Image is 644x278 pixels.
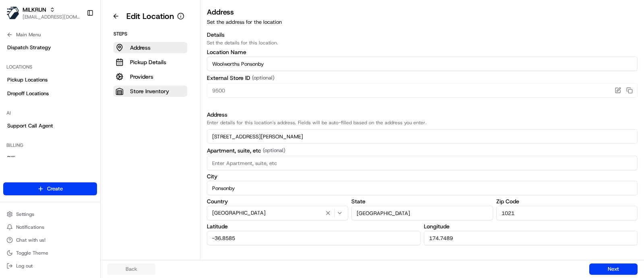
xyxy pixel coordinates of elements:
[16,263,33,269] span: Log out
[3,182,97,195] button: Create
[207,224,421,229] label: Latitude
[207,231,421,245] input: Enter Latitude
[114,56,187,68] button: Pickup Details
[7,90,49,97] span: Dropoff Locations
[207,49,638,55] label: Location Name
[207,31,638,39] h3: Details
[263,147,285,154] span: (optional)
[207,56,638,71] input: Location name
[207,181,638,195] input: Enter City
[207,83,638,98] input: Enter External Store ID
[7,76,47,84] span: Pickup Locations
[130,58,166,66] p: Pickup Details
[207,206,348,220] button: [GEOGRAPHIC_DATA]
[252,74,275,82] span: (optional)
[7,44,51,51] span: Dispatch Strategy
[16,211,34,217] span: Settings
[351,199,493,204] label: State
[16,224,44,230] span: Notifications
[3,222,97,233] button: Notifications
[424,224,638,229] label: Longitude
[7,122,53,130] span: Support Call Agent
[3,87,97,100] a: Dropoff Locations
[23,14,80,20] button: [EMAIL_ADDRESS][DOMAIN_NAME]
[589,263,638,275] button: Next
[114,42,187,53] button: Address
[3,3,83,23] button: MILKRUNMILKRUN[EMAIL_ADDRESS][DOMAIN_NAME]
[207,111,638,119] h3: Address
[496,199,638,204] label: Zip Code
[16,237,45,243] span: Chat with us!
[207,40,638,46] p: Set the details for this location.
[207,147,638,154] label: Apartment, suite, etc
[3,139,97,152] div: Billing
[207,19,638,26] p: Set the address for the location
[7,155,21,162] span: Billing
[16,250,48,256] span: Toggle Theme
[207,156,638,170] input: Enter Apartment, suite, etc
[3,29,97,40] button: Main Menu
[47,185,63,192] span: Create
[16,31,41,38] span: Main Menu
[6,6,19,19] img: MILKRUN
[114,86,187,97] button: Store Inventory
[130,87,169,95] p: Store Inventory
[207,173,638,179] label: City
[3,107,97,119] div: AI
[130,73,153,81] p: Providers
[3,73,97,86] a: Pickup Locations
[3,41,97,54] a: Dispatch Strategy
[3,234,97,246] button: Chat with us!
[212,209,266,217] span: [GEOGRAPHIC_DATA]
[3,119,97,132] a: Support Call Agent
[207,74,638,82] label: External Store ID
[3,209,97,220] button: Settings
[130,44,151,52] p: Address
[114,31,187,37] p: Steps
[3,152,97,165] a: Billing
[3,260,97,272] button: Log out
[424,231,638,245] input: Enter Longitude
[207,119,638,126] p: Enter details for this location's address. Fields will be auto-filled based on the address you en...
[126,10,174,22] h1: Edit Location
[351,206,493,220] input: Enter State
[207,199,348,204] label: Country
[3,247,97,259] button: Toggle Theme
[496,206,638,220] input: Enter Zip Code
[207,129,638,144] input: Enter address
[114,71,187,82] button: Providers
[23,6,46,14] button: MILKRUN
[3,61,97,73] div: Locations
[207,6,638,18] h3: Address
